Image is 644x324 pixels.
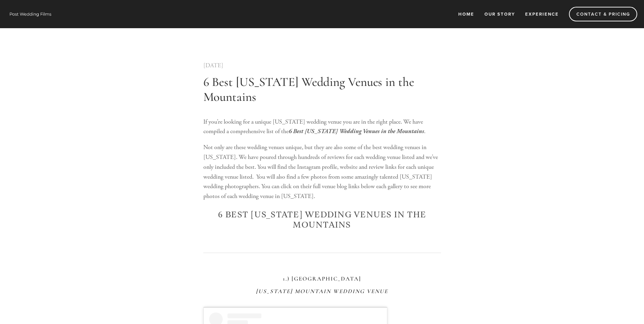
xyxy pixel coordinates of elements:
em: [US_STATE] Mountain Wedding Venue [256,288,388,295]
h3: 1.) [GEOGRAPHIC_DATA] [203,275,441,282]
h2: 6 Best [US_STATE] Wedding Venues in the Mountains [203,210,441,230]
a: 6 Best [US_STATE] Wedding Venues in the Mountains [203,74,414,105]
a: Our Story [480,8,519,20]
a: Home [454,8,479,20]
a: [DATE] [203,61,223,69]
a: Contact & Pricing [569,7,637,21]
img: Wisconsin Wedding Videographer [7,9,54,19]
a: Experience [521,8,563,20]
em: 6 Best [US_STATE] Wedding Venues in the Mountains [289,128,424,135]
p: If you’re looking for a unique [US_STATE] wedding venue you are in the right place. We have compi... [203,117,441,137]
p: Not only are these wedding venues unique, but they are also some of the best wedding venues in [U... [203,143,441,201]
